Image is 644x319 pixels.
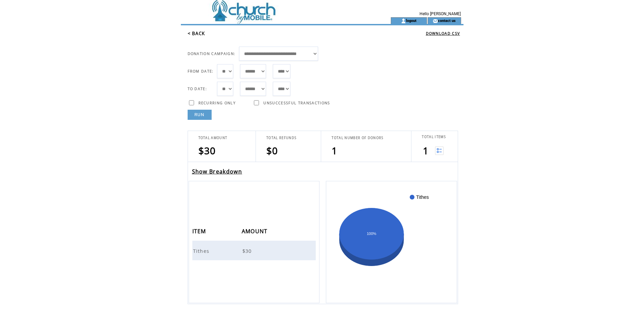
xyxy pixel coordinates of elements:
[188,86,207,91] span: TO DATE:
[336,191,446,293] svg: A chart.
[266,136,296,140] span: TOTAL REFUNDS
[401,18,406,24] img: account_icon.gif
[198,136,228,140] span: TOTAL AMOUNT
[188,69,214,74] span: FROM DATE:
[263,101,330,105] span: UNSUCCESSFUL TRANSACTIONS
[422,135,446,139] span: TOTAL ITEMS
[188,51,236,56] span: DONATION CAMPAIGN:
[438,18,456,23] a: contact us
[266,144,278,157] span: $0
[406,18,416,23] a: logout
[426,31,460,36] a: DOWNLOAD CSV
[192,168,242,175] a: Show Breakdown
[416,194,429,200] text: Tithes
[192,229,208,233] a: ITEM
[198,101,236,105] span: RECURRING ONLY
[242,247,254,254] span: $30
[193,247,211,253] a: Tithes
[435,147,444,155] img: View list
[367,232,376,236] text: 100%
[193,247,211,254] span: Tithes
[423,144,429,157] span: 1
[332,144,337,157] span: 1
[332,136,383,140] span: TOTAL NUMBER OF DONORS
[242,229,269,233] a: AMOUNT
[198,144,216,157] span: $30
[188,110,212,120] a: RUN
[433,18,438,24] img: contact_us_icon.gif
[242,226,269,238] span: AMOUNT
[188,30,205,36] a: < BACK
[192,226,208,238] span: ITEM
[420,11,461,16] span: Hello [PERSON_NAME]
